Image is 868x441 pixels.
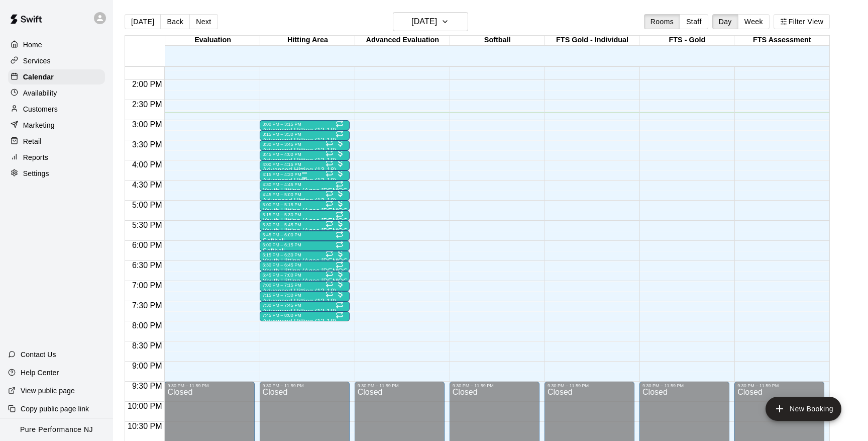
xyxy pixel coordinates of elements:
[336,158,346,168] span: All customers have paid
[336,148,346,158] span: All customers have paid
[263,383,347,388] div: 9:30 PM – 11:59 PM
[336,230,344,238] span: Recurring event
[260,150,350,160] div: 3:45 PM – 4:00 PM: Advanced Hitting (13-18)
[325,290,334,298] span: Recurring event
[766,397,841,421] button: add
[325,139,334,147] span: Recurring event
[263,262,347,268] div: 6:30 PM – 6:45 PM
[642,383,726,388] div: 9:30 PM – 11:59 PM
[125,422,164,430] span: 10:30 PM
[260,36,355,45] div: Hitting Area
[644,14,680,29] button: Rooms
[8,166,105,181] div: Settings
[130,100,165,109] span: 2:30 PM
[21,368,59,378] p: Help Center
[263,222,347,227] div: 5:30 PM – 5:45 PM
[8,37,105,52] div: Home
[8,53,105,68] div: Services
[8,69,105,84] a: Calendar
[336,301,344,309] span: Recurring event
[23,72,54,82] p: Calendar
[260,130,350,140] div: 3:15 PM – 3:30 PM: Advanced Hitting (13-18)
[545,36,640,45] div: FTS Gold - Individual
[21,386,75,396] p: View public page
[125,402,164,410] span: 10:00 PM
[737,383,821,388] div: 9:30 PM – 11:59 PM
[336,198,346,208] span: All customers have paid
[263,303,347,308] div: 7:30 PM – 7:45 PM
[325,280,334,288] span: Recurring event
[23,168,49,179] p: Settings
[21,404,89,414] p: Copy public page link
[325,189,334,197] span: Recurring event
[21,349,56,360] p: Contact Us
[325,199,334,207] span: Recurring event
[548,383,631,388] div: 9:30 PM – 11:59 PM
[325,149,334,157] span: Recurring event
[355,36,450,45] div: Advanced Evaluation
[165,36,260,45] div: Evaluation
[263,182,347,187] div: 4:30 PM – 4:45 PM
[450,36,545,45] div: Softball
[263,152,347,157] div: 3:45 PM – 4:00 PM
[8,150,105,165] a: Reports
[260,211,350,221] div: 5:15 PM – 5:30 PM: Youth Hitting (Ages 9-12)
[325,169,334,177] span: Recurring event
[8,134,105,149] a: Retail
[336,269,346,279] span: All customers have paid
[130,140,165,149] span: 3:30 PM
[263,313,347,318] div: 7:45 PM – 8:00 PM
[130,362,165,370] span: 9:00 PM
[336,289,346,299] span: All customers have paid
[393,12,468,31] button: [DATE]
[8,118,105,133] a: Marketing
[23,120,55,130] p: Marketing
[125,14,161,29] button: [DATE]
[130,382,165,390] span: 9:30 PM
[260,281,350,291] div: 7:00 PM – 7:15 PM: Advanced Hitting (13-18)
[189,14,218,29] button: Next
[23,104,58,114] p: Customers
[260,140,350,150] div: 3:30 PM – 3:45 PM: Advanced Hitting (13-18)
[336,260,344,269] span: Recurring event
[130,120,165,129] span: 3:00 PM
[167,383,251,388] div: 9:30 PM – 11:59 PM
[639,36,734,45] div: FTS - Gold
[260,181,350,191] div: 4:30 PM – 4:45 PM: Youth Hitting (Ages 9-12)
[23,152,48,162] p: Reports
[263,232,347,237] div: 5:45 PM – 6:00 PM
[263,242,347,247] div: 6:00 PM – 6:15 PM
[130,201,165,209] span: 5:00 PM
[260,291,350,301] div: 7:15 PM – 7:30 PM: Advanced Hitting (13-18)
[336,218,346,228] span: All customers have paid
[260,231,350,241] div: 5:45 PM – 6:00 PM: Softball
[734,36,829,45] div: FTS Assessment
[260,301,350,311] div: 7:30 PM – 7:45 PM: Advanced Hitting (13-18)
[160,14,190,29] button: Back
[263,283,347,288] div: 7:00 PM – 7:15 PM
[23,88,57,98] p: Availability
[263,142,347,147] div: 3:30 PM – 3:45 PM
[411,15,437,29] h6: [DATE]
[774,14,830,29] button: Filter View
[130,221,165,229] span: 5:30 PM
[336,168,346,178] span: All customers have paid
[263,162,347,167] div: 4:00 PM – 4:15 PM
[336,188,346,198] span: All customers have paid
[336,120,344,128] span: Recurring event
[130,341,165,350] span: 8:30 PM
[260,191,350,201] div: 4:45 PM – 5:00 PM: Advanced Hitting (13-18)
[263,273,347,278] div: 6:45 PM – 7:00 PM
[130,301,165,310] span: 7:30 PM
[336,248,346,258] span: All customers have paid
[8,102,105,117] a: Customers
[260,241,350,251] div: 6:00 PM – 6:15 PM: Softball
[260,311,350,321] div: 7:45 PM – 8:00 PM: Advanced Hitting (13-18)
[263,212,347,217] div: 5:15 PM – 5:30 PM
[130,160,165,169] span: 4:00 PM
[336,279,346,289] span: All customers have paid
[260,221,350,231] div: 5:30 PM – 5:45 PM: Youth Hitting (Ages 9-12)
[8,85,105,101] a: Availability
